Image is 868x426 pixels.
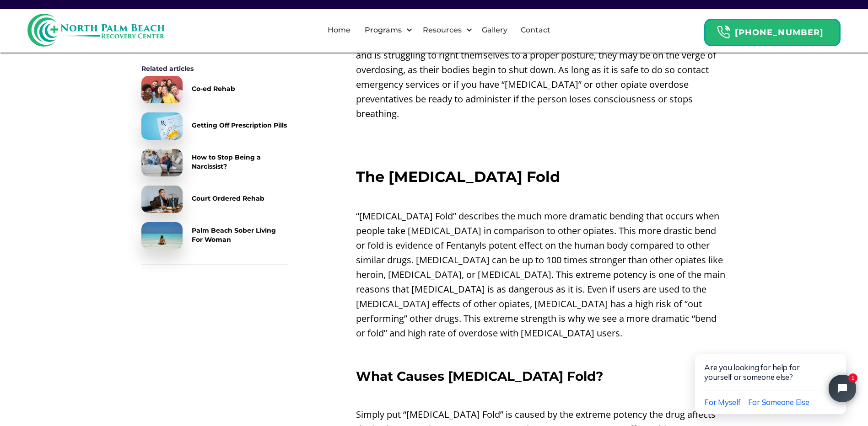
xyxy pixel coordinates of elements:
p: “[MEDICAL_DATA] Fold” describes the much more dramatic bending that occurs when people take [MEDI... [356,209,727,341]
div: Getting Off Prescription Pills [192,121,287,130]
a: Contact [515,16,556,45]
div: Programs [362,25,404,36]
div: Court Ordered Rehab [192,194,264,203]
a: How to Stop Being a Narcissist? [141,149,288,176]
img: Header Calendar Icons [717,25,730,39]
a: Header Calendar Icons[PHONE_NUMBER] [704,14,841,46]
a: Getting Off Prescription Pills [141,112,288,140]
div: Programs [357,16,415,45]
p: ‍ [356,388,727,403]
div: Palm Beach Sober Living For Woman [192,226,288,244]
div: Related articles [141,64,288,73]
div: Resources [415,16,475,45]
p: ‍ [356,345,727,360]
p: ‍ [356,126,727,140]
a: Palm Beach Sober Living For Woman [141,222,288,250]
a: Court Ordered Rehab [141,186,288,213]
iframe: Tidio Chat [676,325,868,426]
p: ‍ [356,190,727,204]
strong: [PHONE_NUMBER] [735,27,824,37]
div: How to Stop Being a Narcissist? [192,153,288,171]
strong: What Causes [MEDICAL_DATA] Fold? [356,368,603,384]
div: Co-ed Rehab [192,84,235,93]
a: Co-ed Rehab [141,76,288,103]
p: ‍ [356,145,727,160]
strong: The [MEDICAL_DATA] Fold [356,168,560,186]
a: Home [322,16,356,45]
div: Resources [421,25,464,36]
a: Gallery [476,16,513,45]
